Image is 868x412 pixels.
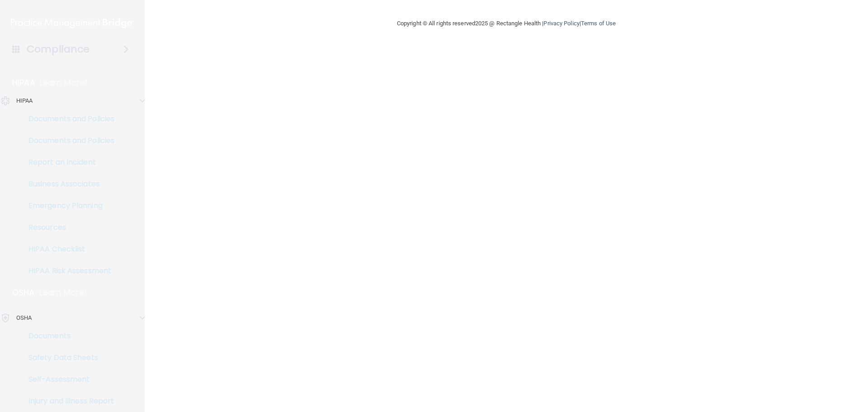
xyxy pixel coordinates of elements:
p: Self-Assessment [6,375,129,384]
p: OSHA [12,287,35,298]
p: Injury and Illness Report [6,397,129,406]
img: PMB logo [11,14,134,32]
div: Copyright © All rights reserved 2025 @ Rectangle Health | | [341,9,671,38]
p: Business Associates [6,180,129,189]
p: Safety Data Sheets [6,353,129,362]
h4: Compliance [27,43,90,56]
p: Resources [6,223,129,232]
p: Learn More! [39,287,87,298]
p: Documents and Policies [6,114,129,123]
p: Documents [6,331,129,341]
a: Privacy Policy [543,20,579,27]
a: Terms of Use [581,20,616,27]
p: Learn More! [40,77,88,88]
p: Report an Incident [6,158,129,167]
p: HIPAA [16,95,33,106]
p: OSHA [16,313,32,323]
p: Emergency Planning [6,201,129,210]
p: HIPAA Risk Assessment [6,266,129,275]
p: HIPAA [12,77,35,88]
p: HIPAA Checklist [6,245,129,254]
p: Documents and Policies [6,136,129,145]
